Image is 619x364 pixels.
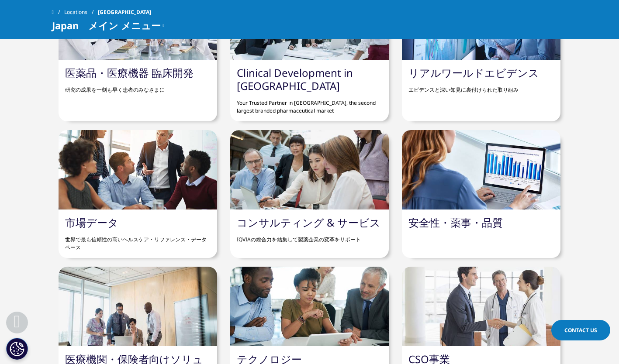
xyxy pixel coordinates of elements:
[6,338,28,360] button: Cookie 設定
[408,65,539,80] a: リアルワールドエビデンス
[65,79,211,94] p: 研究の成果を一刻も早く患者のみなさまに
[65,215,118,230] a: 市場データ
[98,4,151,20] span: [GEOGRAPHIC_DATA]
[408,79,554,94] p: エビデンスと深い知見に裏付けられた取り組み
[52,20,161,31] span: Japan メイン メニュー
[551,320,610,340] a: Contact Us
[237,93,382,115] p: Your Trusted Partner in [GEOGRAPHIC_DATA], the second largest branded pharmaceutical market
[65,229,211,251] p: 世界で最も信頼性の高いヘルスケア・リファレンス・データベース
[237,215,380,230] a: コンサルティング & サービス
[64,4,98,20] a: Locations
[237,229,382,244] p: IQVIAの総合力を結集して製薬企業の変革をサポート
[65,65,194,80] a: 医薬品・医療機器 臨床開発
[408,215,503,230] a: 安全性・薬事・品質
[237,65,353,93] a: Clinical Development in [GEOGRAPHIC_DATA]
[564,326,597,334] span: Contact Us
